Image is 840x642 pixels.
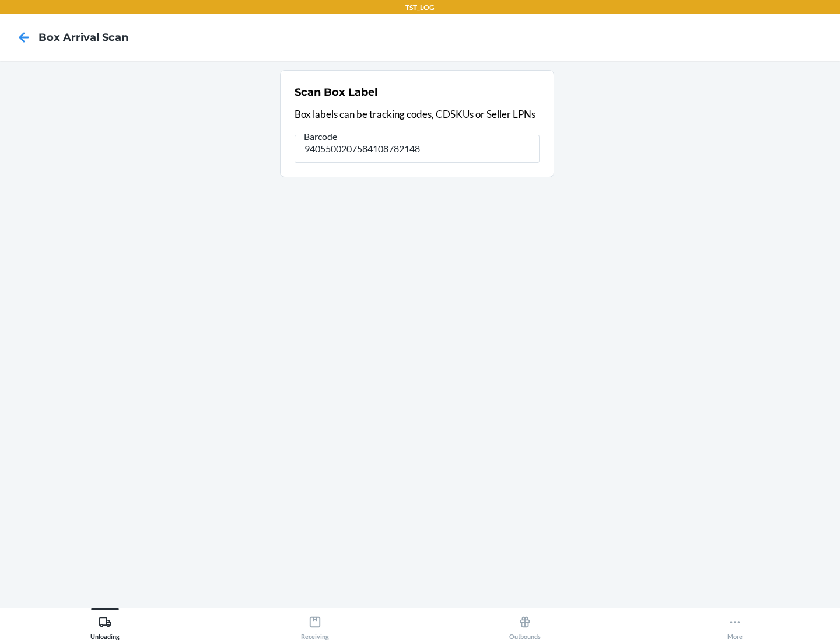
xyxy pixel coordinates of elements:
[38,30,128,45] h4: Box Arrival Scan
[295,85,377,100] h2: Scan Box Label
[302,131,339,142] span: Barcode
[405,2,435,13] p: TST_LOG
[630,608,840,640] button: More
[509,611,541,640] div: Outbounds
[295,107,540,122] p: Box labels can be tracking codes, CDSKUs or Seller LPNs
[90,611,120,640] div: Unloading
[301,611,329,640] div: Receiving
[727,611,743,640] div: More
[420,608,630,640] button: Outbounds
[295,135,540,163] input: Barcode
[210,608,420,640] button: Receiving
